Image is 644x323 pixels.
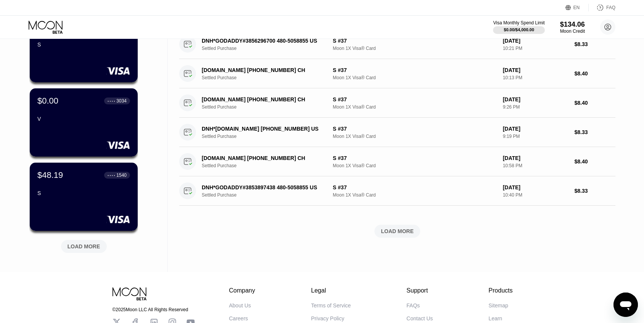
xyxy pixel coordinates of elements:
[116,98,127,104] div: 3034
[311,287,351,294] div: Legal
[488,287,512,294] div: Products
[202,126,325,132] div: DNH*[DOMAIN_NAME] [PHONE_NUMBER] US
[202,134,334,139] div: Settled Purchase
[493,20,544,26] div: Visa Monthly Spend Limit
[202,155,325,161] div: [DOMAIN_NAME] [PHONE_NUMBER] CH
[560,21,585,29] div: $134.06
[573,5,580,10] div: EN
[503,184,569,190] div: [DATE]
[504,27,534,32] div: $0.00 / $4,000.00
[503,75,569,80] div: 10:13 PM
[575,41,615,47] div: $8.33
[575,70,615,77] div: $8.40
[333,192,497,198] div: Moon 1X Visa® Card
[202,192,334,198] div: Settled Purchase
[560,21,585,34] div: $134.06Moon Credit
[381,228,414,235] div: LOAD MORE
[202,67,325,73] div: [DOMAIN_NAME] [PHONE_NUMBER] CH
[503,192,569,198] div: 10:40 PM
[202,75,334,80] div: Settled Purchase
[589,4,615,11] div: FAQ
[229,287,255,294] div: Company
[202,184,325,190] div: DNH*GODADDY#3853897438 480-5058855 US
[202,104,334,110] div: Settled Purchase
[333,104,497,110] div: Moon 1X Visa® Card
[311,315,344,321] div: Privacy Policy
[575,100,615,106] div: $8.40
[55,237,112,253] div: LOAD MORE
[37,42,130,48] div: S
[229,315,248,321] div: Careers
[406,315,433,321] div: Contact Us
[179,176,615,206] div: DNH*GODADDY#3853897438 480-5058855 USSettled PurchaseS #37Moon 1X Visa® Card[DATE]10:40 PM$8.33
[179,118,615,147] div: DNH*[DOMAIN_NAME] [PHONE_NUMBER] USSettled PurchaseS #37Moon 1X Visa® Card[DATE]9:19 PM$8.33
[406,302,420,309] div: FAQs
[333,38,497,44] div: S #37
[488,315,502,321] div: Learn
[333,75,497,80] div: Moon 1X Visa® Card
[503,38,569,44] div: [DATE]
[575,129,615,135] div: $8.33
[503,46,569,51] div: 10:21 PM
[202,38,325,44] div: DNH*GODADDY#3856296700 480-5058855 US
[333,184,497,190] div: S #37
[503,104,569,110] div: 9:26 PM
[606,5,615,10] div: FAQ
[575,158,615,165] div: $8.40
[333,46,497,51] div: Moon 1X Visa® Card
[503,155,569,161] div: [DATE]
[67,243,100,250] div: LOAD MORE
[229,302,251,309] div: About Us
[30,14,138,82] div: $0.25● ● ● ●3700S
[30,163,138,231] div: $48.19● ● ● ●1540S
[179,225,615,238] div: LOAD MORE
[333,67,497,73] div: S #37
[30,88,138,157] div: $0.00● ● ● ●3034V
[333,96,497,102] div: S #37
[488,302,508,309] div: Sitemap
[179,88,615,118] div: [DOMAIN_NAME] [PHONE_NUMBER] CHSettled PurchaseS #37Moon 1X Visa® Card[DATE]9:26 PM$8.40
[311,302,351,309] div: Terms of Service
[116,173,127,178] div: 1540
[503,67,569,73] div: [DATE]
[37,190,130,196] div: S
[108,174,115,176] div: ● ● ● ●
[179,59,615,88] div: [DOMAIN_NAME] [PHONE_NUMBER] CHSettled PurchaseS #37Moon 1X Visa® Card[DATE]10:13 PM$8.40
[37,116,130,122] div: V
[613,293,638,317] iframe: Button to launch messaging window
[202,96,325,102] div: [DOMAIN_NAME] [PHONE_NUMBER] CH
[37,170,63,180] div: $48.19
[503,96,569,102] div: [DATE]
[333,134,497,139] div: Moon 1X Visa® Card
[503,126,569,132] div: [DATE]
[503,163,569,168] div: 10:58 PM
[179,147,615,176] div: [DOMAIN_NAME] [PHONE_NUMBER] CHSettled PurchaseS #37Moon 1X Visa® Card[DATE]10:58 PM$8.40
[406,287,433,294] div: Support
[112,307,195,312] div: © 2025 Moon LLC All Rights Reserved
[560,29,585,34] div: Moon Credit
[503,134,569,139] div: 9:19 PM
[37,96,58,106] div: $0.00
[179,30,615,59] div: DNH*GODADDY#3856296700 480-5058855 USSettled PurchaseS #37Moon 1X Visa® Card[DATE]10:21 PM$8.33
[202,163,334,168] div: Settled Purchase
[333,155,497,161] div: S #37
[493,20,544,34] div: Visa Monthly Spend Limit$0.00/$4,000.00
[333,126,497,132] div: S #37
[575,188,615,194] div: $8.33
[108,100,115,102] div: ● ● ● ●
[565,4,589,11] div: EN
[202,46,334,51] div: Settled Purchase
[333,163,497,168] div: Moon 1X Visa® Card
